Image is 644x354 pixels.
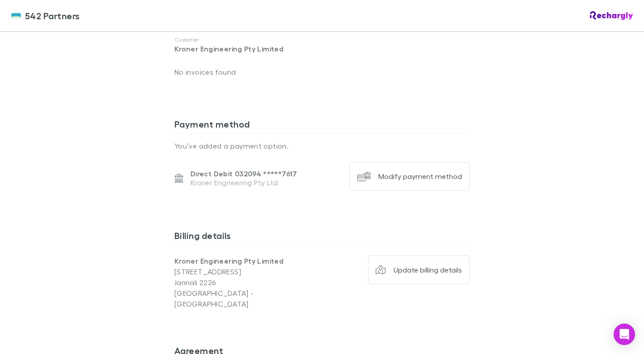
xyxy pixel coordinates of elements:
[174,266,322,277] p: [STREET_ADDRESS]
[174,288,322,309] p: [GEOGRAPHIC_DATA] - [GEOGRAPHIC_DATA]
[191,178,297,187] p: Kroner Engneering Pty Ltd
[378,172,462,181] div: Modify payment method
[394,265,462,274] div: Update billing details
[174,277,322,288] p: Jannali 2226
[590,11,633,20] img: Rechargly Logo
[191,169,297,178] p: Direct Debit 032094 ***** 7617
[11,10,21,21] img: 542 Partners's Logo
[368,256,470,284] button: Update billing details
[174,141,470,151] p: You’ve added a payment option.
[174,36,470,43] p: Customer
[25,9,80,22] span: 542 Partners
[174,230,470,244] h3: Billing details
[174,61,470,83] p: No invoices found
[614,324,635,345] div: Open Intercom Messenger
[174,256,322,266] p: Kroner Engineering Pty Limited
[174,119,470,133] h3: Payment method
[349,162,470,191] button: Modify payment method
[174,43,470,54] p: Kroner Engineering Pty Limited
[357,169,371,183] img: Modify payment method's Logo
